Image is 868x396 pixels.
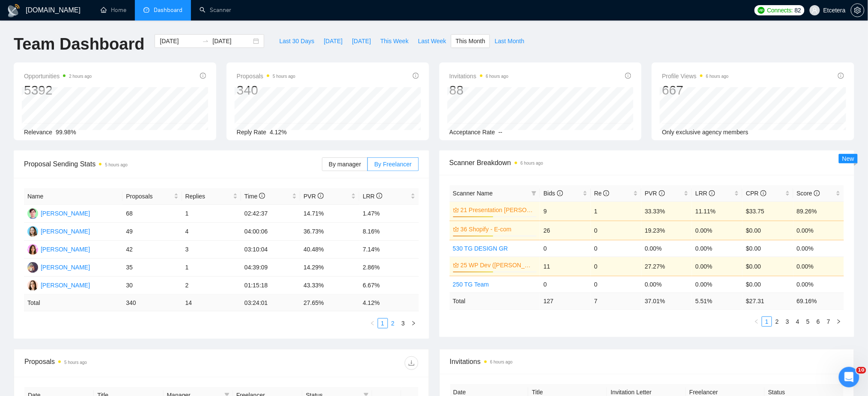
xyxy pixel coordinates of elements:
[304,193,324,200] span: PVR
[591,257,641,276] td: 0
[27,280,38,291] img: AV
[591,240,641,257] td: 0
[378,318,388,328] li: 1
[185,192,231,201] span: Replies
[411,321,416,326] span: right
[645,190,665,197] span: PVR
[56,129,76,136] span: 99.98%
[743,293,793,309] td: $ 27.31
[241,277,300,295] td: 01:15:18
[752,316,762,327] li: Previous Page
[450,82,509,98] div: 88
[41,263,90,272] div: [PERSON_NAME]
[41,281,90,290] div: [PERSON_NAME]
[359,259,418,277] td: 2.86%
[814,190,820,196] span: info-circle
[762,316,772,327] li: 1
[413,34,451,48] button: Last Week
[143,7,149,13] span: dashboard
[450,129,495,136] span: Acceptance Rate
[245,193,265,200] span: Time
[27,226,38,237] img: VY
[540,201,591,221] td: 9
[405,356,418,370] button: download
[851,3,865,17] button: setting
[450,356,844,367] span: Invitations
[241,259,300,277] td: 04:39:09
[803,317,813,326] a: 5
[461,260,535,270] a: 25 WP Dev ([PERSON_NAME] B)
[557,190,563,196] span: info-circle
[367,318,378,328] li: Previous Page
[793,276,844,293] td: 0.00%
[456,36,485,46] span: This Month
[300,277,359,295] td: 43.33%
[783,317,792,326] a: 3
[64,360,87,365] time: 5 hours ago
[692,293,743,309] td: 5.51 %
[856,367,866,374] span: 10
[380,36,409,46] span: This Week
[27,208,38,219] img: DM
[743,240,793,257] td: $0.00
[200,73,206,79] span: info-circle
[641,201,692,221] td: 33.33%
[24,71,92,81] span: Opportunities
[450,293,540,309] td: Total
[273,74,295,79] time: 5 hours ago
[453,226,459,232] span: crown
[160,36,199,46] input: Start date
[318,193,324,199] span: info-circle
[851,7,865,14] a: setting
[24,159,322,169] span: Proposal Sending Stats
[378,319,388,328] a: 1
[319,34,347,48] button: [DATE]
[359,277,418,295] td: 6.67%
[839,367,859,387] iframe: Intercom live chat
[709,190,715,196] span: info-circle
[824,317,833,326] a: 7
[761,190,767,196] span: info-circle
[279,36,314,46] span: Last 30 Days
[27,210,90,216] a: DM[PERSON_NAME]
[743,221,793,240] td: $0.00
[324,36,343,46] span: [DATE]
[370,321,375,326] span: left
[241,205,300,223] td: 02:42:37
[122,295,182,311] td: 340
[122,188,182,205] th: Proposals
[122,259,182,277] td: 35
[182,295,241,311] td: 14
[367,318,378,328] button: left
[803,316,813,327] li: 5
[692,221,743,240] td: 0.00%
[842,155,854,162] span: New
[540,240,591,257] td: 0
[540,293,591,309] td: 127
[838,73,844,79] span: info-circle
[531,191,537,196] span: filter
[182,205,241,223] td: 1
[241,295,300,311] td: 03:24:01
[27,244,38,255] img: PD
[450,71,509,81] span: Invitations
[182,259,241,277] td: 1
[376,193,382,199] span: info-circle
[101,6,126,14] a: homeHome
[793,257,844,276] td: 0.00%
[237,71,295,81] span: Proposals
[69,74,92,79] time: 2 hours ago
[212,36,251,46] input: End date
[823,316,834,327] li: 7
[200,6,231,14] a: searchScanner
[793,316,803,327] li: 4
[451,34,490,48] button: This Month
[540,276,591,293] td: 0
[409,318,419,328] button: right
[490,34,529,48] button: Last Month
[641,293,692,309] td: 37.01 %
[692,276,743,293] td: 0.00%
[743,201,793,221] td: $33.75
[241,241,300,259] td: 03:10:04
[409,318,419,328] li: Next Page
